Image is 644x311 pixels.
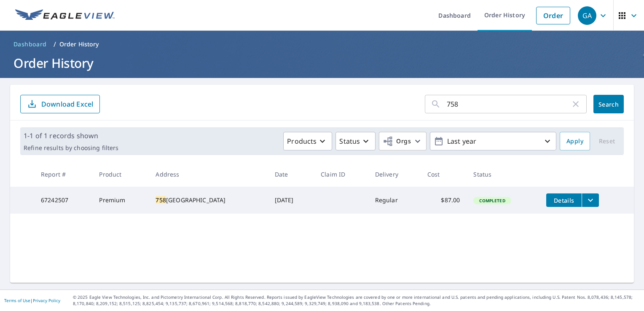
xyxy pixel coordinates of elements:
button: Products [283,132,332,150]
div: [GEOGRAPHIC_DATA] [156,196,261,204]
th: Address [149,162,268,187]
th: Delivery [368,162,421,187]
nav: breadcrumb [10,38,634,51]
th: Status [467,162,539,187]
div: GA [578,6,596,25]
p: Products [287,136,317,146]
button: Status [335,132,376,150]
button: Orgs [379,132,427,150]
mark: 758 [156,196,166,204]
button: Last year [430,132,556,150]
span: Search [600,100,617,108]
h1: Order History [10,54,634,72]
a: Privacy Policy [33,298,60,303]
p: Status [339,136,360,146]
img: EV Logo [15,9,115,22]
li: / [54,39,56,49]
p: Last year [444,134,542,149]
p: 1-1 of 1 records shown [24,131,118,141]
p: Download Excel [41,99,93,109]
p: Order History [59,40,99,48]
span: Apply [566,136,583,147]
th: Report # [34,162,92,187]
a: Terms of Use [4,298,30,303]
p: © 2025 Eagle View Technologies, Inc. and Pictometry International Corp. All Rights Reserved. Repo... [73,294,640,307]
th: Product [92,162,149,187]
span: Details [551,196,577,204]
a: Dashboard [10,38,50,51]
p: Refine results by choosing filters [24,144,118,152]
button: Search [593,95,624,113]
button: Apply [560,132,590,150]
button: filesDropdownBtn-67242507 [582,193,599,207]
td: Regular [368,187,421,214]
td: 67242507 [34,187,92,214]
span: Orgs [383,136,411,147]
th: Date [268,162,314,187]
button: Download Excel [20,95,100,113]
td: [DATE] [268,187,314,214]
button: detailsBtn-67242507 [546,193,582,207]
a: Order [536,7,570,24]
input: Address, Report #, Claim ID, etc. [447,92,571,116]
span: Completed [474,198,510,204]
p: | [4,298,60,303]
th: Cost [421,162,467,187]
th: Claim ID [314,162,368,187]
td: Premium [92,187,149,214]
td: $87.00 [421,187,467,214]
span: Dashboard [13,40,47,48]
